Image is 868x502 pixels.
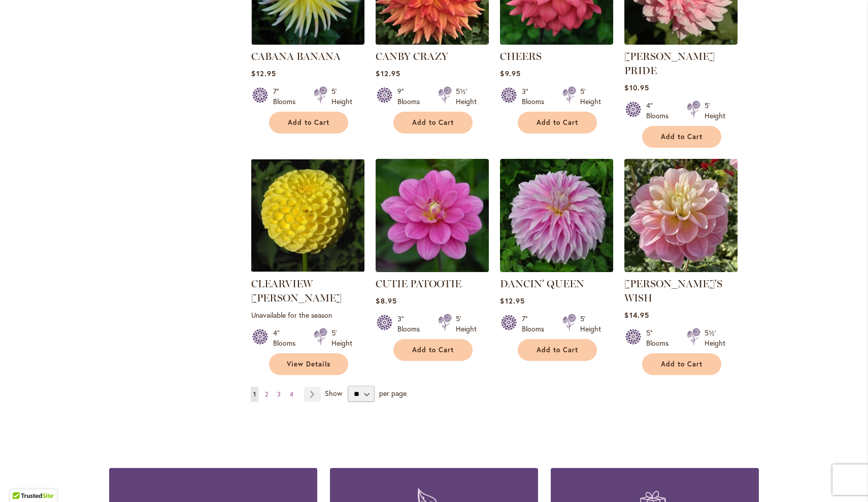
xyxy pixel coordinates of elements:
span: $8.95 [376,296,396,306]
a: 3 [275,387,283,402]
a: CLEARVIEW [PERSON_NAME] [251,278,342,304]
p: Unavailable for the season [251,310,364,320]
img: Dancin' Queen [500,159,613,272]
span: $10.95 [624,83,649,92]
button: Add to Cart [642,353,721,375]
div: 4" Blooms [646,101,675,121]
button: Add to Cart [269,112,348,133]
span: View Details [287,360,330,369]
div: 3" Blooms [522,86,550,107]
span: Show [325,388,342,398]
img: CUTIE PATOOTIE [376,159,489,272]
span: $12.95 [376,69,400,78]
span: Add to Cart [412,118,454,127]
span: 1 [253,390,256,398]
iframe: Launch Accessibility Center [8,466,36,494]
a: CUTIE PATOOTIE [376,278,461,290]
a: Dancin' Queen [500,264,613,274]
a: DANCIN' QUEEN [500,278,584,290]
button: Add to Cart [393,112,473,133]
span: Add to Cart [537,118,578,127]
a: Canby Crazy [376,37,489,47]
span: per page [379,388,407,398]
a: CHEERS [500,50,542,62]
a: CANBY CRAZY [376,50,448,62]
span: Add to Cart [661,132,703,141]
div: 5' Height [580,314,601,334]
a: 4 [287,387,296,402]
span: $12.95 [251,69,276,78]
a: CHILSON'S PRIDE [624,37,738,47]
a: Gabbie's Wish [624,264,738,274]
img: Gabbie's Wish [624,159,738,272]
div: 5' Height [580,86,601,107]
div: 3" Blooms [397,314,426,334]
span: 4 [290,390,293,398]
div: 9" Blooms [397,86,426,107]
button: Add to Cart [518,112,597,133]
a: CABANA BANANA [251,37,364,47]
a: CUTIE PATOOTIE [376,264,489,274]
div: 5" Blooms [646,328,675,348]
a: 2 [262,387,271,402]
img: CLEARVIEW DANIEL [251,159,364,272]
button: Add to Cart [518,339,597,361]
div: 4" Blooms [273,328,302,348]
div: 5½' Height [705,328,725,348]
div: 7" Blooms [273,86,302,107]
a: CHEERS [500,37,613,47]
a: [PERSON_NAME] PRIDE [624,50,715,77]
a: CLEARVIEW DANIEL [251,264,364,274]
button: Add to Cart [642,126,721,148]
span: Add to Cart [661,360,703,369]
button: Add to Cart [393,339,473,361]
span: 2 [265,390,268,398]
span: $9.95 [500,69,520,78]
span: 3 [277,390,281,398]
div: 5' Height [331,86,352,107]
span: Add to Cart [412,346,454,354]
span: Add to Cart [288,118,329,127]
div: 5' Height [331,328,352,348]
a: View Details [269,353,348,375]
span: $14.95 [624,310,649,320]
div: 5' Height [705,101,725,121]
div: 5½' Height [456,86,477,107]
a: [PERSON_NAME]'S WISH [624,278,722,304]
div: 5' Height [456,314,477,334]
a: CABANA BANANA [251,50,341,62]
div: 7" Blooms [522,314,550,334]
span: $12.95 [500,296,524,306]
span: Add to Cart [537,346,578,354]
